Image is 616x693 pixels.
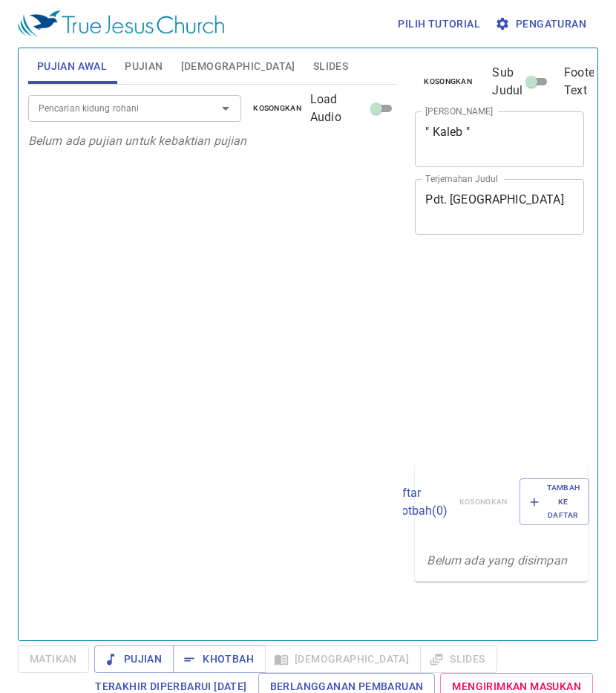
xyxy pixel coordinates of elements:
[425,125,574,153] textarea: " Kaleb "
[185,650,254,668] span: Khotbah
[181,57,295,76] span: [DEMOGRAPHIC_DATA]
[415,73,481,91] button: Kosongkan
[398,15,480,33] span: Pilih tutorial
[37,57,107,76] span: Pujian Awal
[18,10,224,37] img: True Jesus Church
[106,650,162,668] span: Pujian
[409,250,552,458] iframe: from-child
[498,15,586,33] span: Pengaturan
[215,98,236,119] button: Open
[425,192,574,221] textarea: Pdt. [GEOGRAPHIC_DATA]
[492,10,592,38] button: Pengaturan
[310,91,367,126] span: Load Audio
[313,57,348,76] span: Slides
[125,57,163,76] span: Pujian
[520,478,590,525] button: Tambah ke Daftar
[253,102,301,115] span: Kosongkan
[173,645,266,673] button: Khotbah
[492,64,522,100] span: Sub Judul
[387,484,448,520] p: Daftar Khotbah ( 0 )
[415,463,588,540] div: Daftar Khotbah(0)KosongkanTambah ke Daftar
[529,481,580,522] span: Tambah ke Daftar
[392,10,486,38] button: Pilih tutorial
[94,645,174,673] button: Pujian
[28,134,247,148] i: Belum ada pujian untuk kebaktian pujian
[424,75,472,88] span: Kosongkan
[564,64,598,100] span: Footer Text
[244,100,310,117] button: Kosongkan
[427,553,566,567] i: Belum ada yang disimpan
